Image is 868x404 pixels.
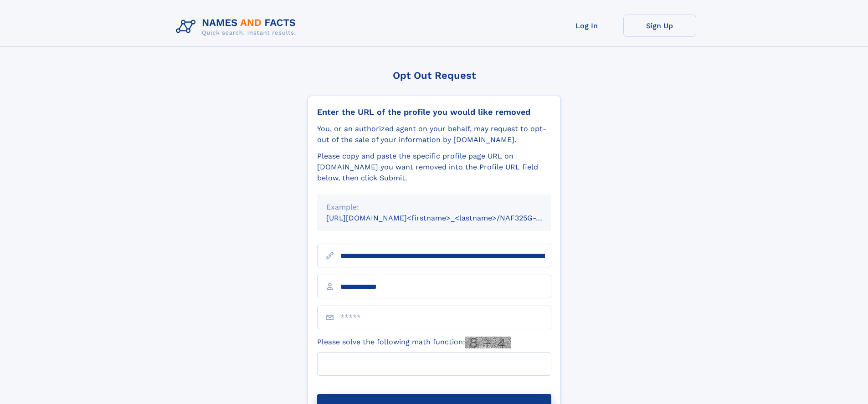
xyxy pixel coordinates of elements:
div: Please copy and paste the specific profile page URL on [DOMAIN_NAME] you want removed into the Pr... [317,151,551,184]
small: [URL][DOMAIN_NAME]<firstname>_<lastname>/NAF325G-xxxxxxxx [326,214,569,222]
div: Opt Out Request [308,70,561,81]
div: Example: [326,202,542,213]
img: Logo Names and Facts [172,15,303,39]
div: Enter the URL of the profile you would like removed [317,107,551,117]
a: Sign Up [623,15,696,37]
a: Log In [550,15,623,37]
div: You, or an authorized agent on your behalf, may request to opt-out of the sale of your informatio... [317,123,551,145]
label: Please solve the following math function: [317,337,511,348]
